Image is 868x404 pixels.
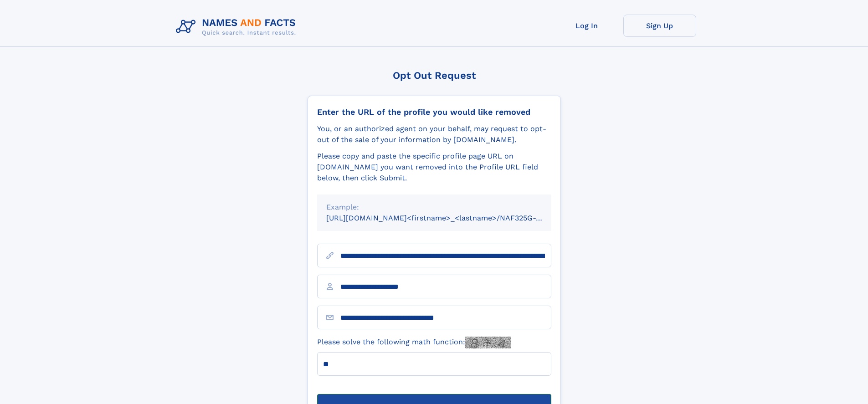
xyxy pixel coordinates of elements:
[623,15,696,37] a: Sign Up
[317,107,551,117] div: Enter the URL of the profile you would like removed
[317,123,551,145] div: You, or an authorized agent on your behalf, may request to opt-out of the sale of your informatio...
[317,151,551,184] div: Please copy and paste the specific profile page URL on [DOMAIN_NAME] you want removed into the Pr...
[326,202,542,213] div: Example:
[308,70,561,81] div: Opt Out Request
[317,337,511,348] label: Please solve the following math function:
[172,15,303,39] img: Logo Names and Facts
[550,15,623,37] a: Log In
[326,214,569,222] small: [URL][DOMAIN_NAME]<firstname>_<lastname>/NAF325G-xxxxxxxx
